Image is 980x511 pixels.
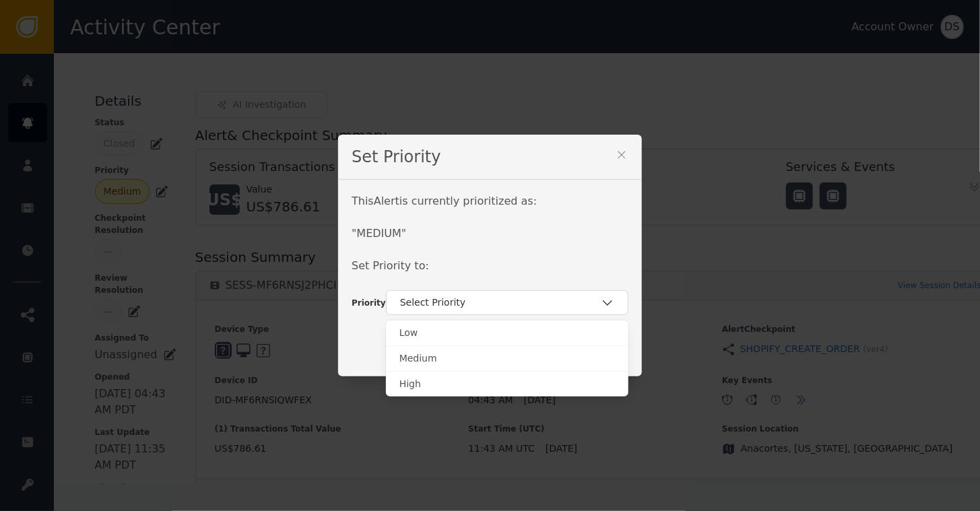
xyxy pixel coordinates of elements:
div: Set Priority [338,135,642,180]
div: Low [399,326,615,340]
span: This Alert is currently prioritized as: [352,195,537,207]
span: Set Priority to: [352,259,429,272]
div: Select Priority [400,296,601,310]
button: Select Priority [386,290,628,315]
span: " MEDIUM " [352,227,406,240]
div: Medium [399,351,615,366]
div: High [399,377,615,391]
div: Select Priority [386,320,628,397]
span: Priority [352,298,386,308]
